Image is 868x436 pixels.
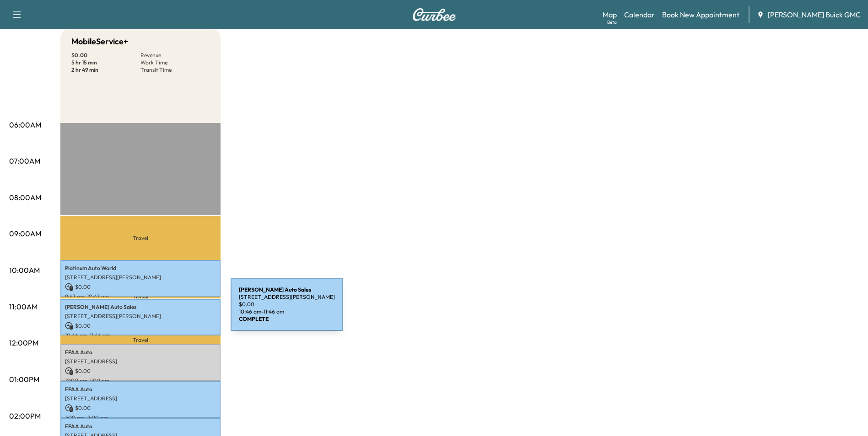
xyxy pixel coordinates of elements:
[140,52,210,59] p: Revenue
[65,377,216,384] p: 12:00 pm - 1:00 pm
[603,9,617,20] a: MapBeta
[9,265,40,276] p: 10:00AM
[607,19,617,26] div: Beta
[71,52,140,59] p: $ 0.00
[71,35,128,48] h5: MobileService+
[412,8,456,21] img: Curbee Logo
[71,66,140,74] p: 2 hr 49 min
[65,313,216,320] p: [STREET_ADDRESS][PERSON_NAME]
[65,423,216,430] p: FPAA Auto
[768,9,861,20] span: [PERSON_NAME] Buick GMC
[65,322,216,330] p: $ 0.00
[65,395,216,402] p: [STREET_ADDRESS]
[9,192,41,203] p: 08:00AM
[65,332,216,339] p: 10:46 am - 11:46 am
[60,216,221,260] p: Travel
[65,414,216,421] p: 1:00 pm - 2:00 pm
[9,155,40,166] p: 07:00AM
[65,404,216,412] p: $ 0.00
[65,349,216,356] p: FPAA Auto
[140,66,210,74] p: Transit Time
[65,283,216,291] p: $ 0.00
[9,337,38,348] p: 12:00PM
[65,358,216,365] p: [STREET_ADDRESS]
[60,335,221,344] p: Travel
[9,410,41,421] p: 02:00PM
[65,293,216,300] p: 9:43 am - 10:43 am
[65,367,216,375] p: $ 0.00
[662,9,739,20] a: Book New Appointment
[9,228,41,239] p: 09:00AM
[9,374,39,385] p: 01:00PM
[65,303,216,311] p: [PERSON_NAME] Auto Sales
[624,9,655,20] a: Calendar
[9,119,41,130] p: 06:00AM
[71,59,140,66] p: 5 hr 15 min
[65,274,216,281] p: [STREET_ADDRESS][PERSON_NAME]
[65,386,216,393] p: FPAA Auto
[140,59,210,66] p: Work Time
[9,301,38,312] p: 11:00AM
[65,265,216,272] p: Platinum Auto World
[60,297,221,298] p: Travel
